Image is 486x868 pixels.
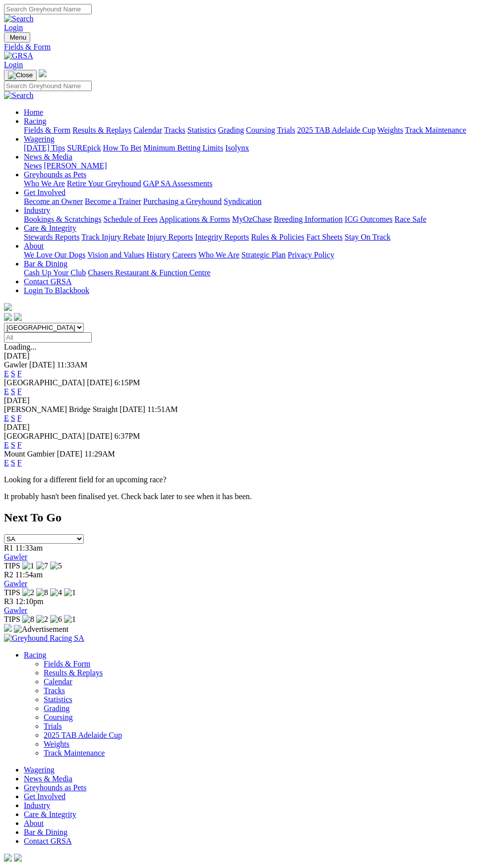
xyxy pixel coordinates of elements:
[24,286,89,295] a: Login To Blackbook
[84,450,115,458] span: 11:29AM
[4,562,20,570] span: TIPS
[36,615,48,624] img: 2
[4,14,34,23] img: Search
[405,126,466,134] a: Track Maintenance
[120,405,145,413] span: [DATE]
[4,423,482,432] div: [DATE]
[24,766,55,774] a: Wagering
[24,224,76,232] a: Care & Integrity
[4,405,118,413] span: [PERSON_NAME] Bridge Straight
[44,660,90,668] a: Fields & Form
[24,179,65,188] a: Who We Are
[4,43,482,51] a: Fields & Form
[4,475,482,484] p: Looking for a different field for an upcoming race?
[50,562,62,570] img: 5
[87,432,113,440] span: [DATE]
[24,126,70,134] a: Fields & Form
[146,251,170,259] a: History
[4,313,12,321] img: facebook.svg
[24,188,65,197] a: Get Involved
[14,313,22,321] img: twitter.svg
[115,432,140,440] span: 6:37PM
[11,369,15,378] a: S
[15,597,44,606] span: 12:10pm
[24,801,50,810] a: Industry
[72,126,131,134] a: Results & Replays
[24,242,44,250] a: About
[24,233,79,241] a: Stewards Reports
[172,251,196,259] a: Careers
[24,170,86,179] a: Greyhounds as Pets
[24,651,46,659] a: Racing
[44,722,62,730] a: Trials
[288,251,334,259] a: Privacy Policy
[14,854,22,862] img: twitter.svg
[242,251,286,259] a: Strategic Plan
[14,625,68,634] img: Advertisement
[224,197,261,205] a: Syndication
[4,70,37,81] button: Toggle navigation
[44,713,73,721] a: Coursing
[81,233,145,241] a: Track Injury Rebate
[246,126,275,134] a: Coursing
[345,215,392,223] a: ICG Outcomes
[4,624,12,632] img: 15187_Greyhounds_GreysPlayCentral_Resize_SA_WebsiteBanner_300x115_2025.jpg
[4,387,9,396] a: E
[4,369,9,378] a: E
[159,215,230,223] a: Applications & Forms
[4,492,252,501] partial: It probably hasn't been finalised yet. Check back later to see when it has been.
[24,837,71,845] a: Contact GRSA
[377,126,403,134] a: Weights
[36,562,48,570] img: 7
[29,360,55,369] span: [DATE]
[44,677,72,686] a: Calendar
[50,588,62,597] img: 4
[4,343,36,351] span: Loading...
[24,144,482,153] div: Wagering
[297,126,375,134] a: 2025 TAB Adelaide Cup
[11,414,15,422] a: S
[164,126,185,134] a: Tracks
[24,161,42,170] a: News
[195,233,249,241] a: Integrity Reports
[274,215,343,223] a: Breeding Information
[24,197,83,205] a: Become an Owner
[87,251,144,259] a: Vision and Values
[44,740,69,748] a: Weights
[22,588,34,597] img: 2
[17,414,22,422] a: F
[4,352,482,360] div: [DATE]
[147,405,178,413] span: 11:51AM
[4,32,30,43] button: Toggle navigation
[4,332,92,343] input: Select date
[4,544,13,552] span: R1
[17,459,22,467] a: F
[24,215,101,223] a: Bookings & Scratchings
[24,117,46,125] a: Racing
[24,251,482,259] div: About
[44,704,69,713] a: Grading
[24,810,76,818] a: Care & Integrity
[251,233,304,241] a: Rules & Policies
[4,378,85,387] span: [GEOGRAPHIC_DATA]
[8,71,33,79] img: Close
[17,387,22,396] a: F
[24,215,482,224] div: Industry
[4,579,27,588] a: Gawler
[24,259,67,268] a: Bar & Dining
[10,34,26,41] span: Menu
[103,144,142,152] a: How To Bet
[44,731,122,739] a: 2025 TAB Adelaide Cup
[24,792,65,801] a: Get Involved
[4,854,12,862] img: facebook.svg
[218,126,244,134] a: Grading
[11,441,15,449] a: S
[24,828,67,836] a: Bar & Dining
[4,303,12,311] img: logo-grsa-white.png
[4,396,482,405] div: [DATE]
[24,206,50,214] a: Industry
[24,144,65,152] a: [DATE] Tips
[17,369,22,378] a: F
[24,179,482,188] div: Greyhounds as Pets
